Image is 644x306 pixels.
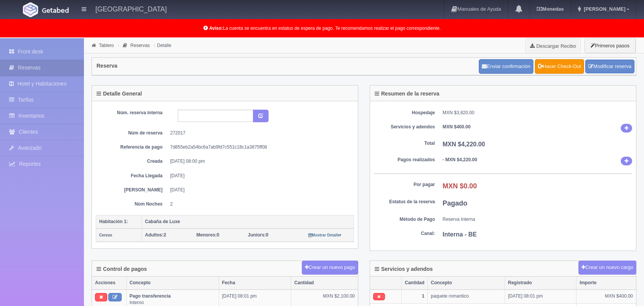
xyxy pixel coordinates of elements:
[374,199,435,205] dt: Estatus de la reserva
[145,232,164,238] strong: Adultos:
[576,277,636,290] th: Importe
[101,173,163,179] dt: Fecha Llegada
[95,4,167,13] h4: [GEOGRAPHIC_DATA]
[374,124,435,130] dt: Servicios y adendos
[97,91,142,97] h4: Detalle General
[374,110,435,116] dt: Hospedaje
[23,2,38,17] img: Getabed
[97,63,118,69] h4: Reserva
[375,266,433,272] h4: Servicios y adendos
[126,277,219,290] th: Concepto
[422,293,425,299] b: 1
[170,201,348,207] dd: 2
[505,277,576,290] th: Registrado
[101,130,163,136] dt: Núm de reserva
[101,201,163,207] dt: Núm Noches
[585,60,634,74] a: Modificar reserva
[443,124,470,130] b: MXN $400.00
[374,230,435,237] dt: Canal:
[142,215,354,228] th: Cabaña de Luxe
[526,38,580,53] a: Descargar Recibo
[374,216,435,223] dt: Método de Pago
[97,266,147,272] h4: Control de pagos
[443,199,467,207] b: Pagado
[170,130,348,136] dd: 272017
[402,277,428,290] th: Cantidad
[170,187,348,193] dd: [DATE]
[92,277,126,290] th: Acciones
[443,182,477,190] b: MXN $0.00
[101,144,163,151] dt: Referencia de pago
[535,59,584,74] a: Hacer Check-Out
[443,231,477,238] b: Interna - BE
[308,232,341,238] a: Mostrar Detalle
[130,293,171,299] b: Pago transferencia
[99,233,112,237] small: Cerezo
[375,91,440,97] h4: Resumen de la reserva
[576,290,636,303] td: MXN $400.00
[578,261,636,275] button: Crear un nuevo cargo
[42,7,69,13] img: Getabed
[170,144,348,151] dd: 7d855eb2a54bc6a7ab9fd7c551c18c1a3875ff08
[582,6,625,12] span: [PERSON_NAME]
[101,158,163,165] dt: Creada
[443,157,477,162] b: - MXN $4,220.00
[584,38,636,53] button: Primeros pasos
[374,181,435,188] dt: Por pagar
[302,261,358,275] button: Crear un nuevo pago
[537,6,563,12] b: Monedas
[308,233,341,237] small: Mostrar Detalle
[428,277,505,290] th: Concepto
[170,158,348,165] dd: [DATE] 08:00 pm
[196,232,217,238] strong: Menores:
[145,232,166,238] span: 2
[479,59,533,74] button: Enviar confirmación
[99,43,114,48] a: Tablero
[101,110,163,116] dt: Núm. reserva interna
[130,43,150,48] a: Reservas
[170,173,348,179] dd: [DATE]
[196,232,219,238] span: 0
[374,157,435,163] dt: Pagos realizados
[209,26,223,31] b: Aviso:
[219,277,291,290] th: Fecha
[443,216,632,223] dd: Reserva Interna
[374,140,435,147] dt: Total
[291,277,358,290] th: Cantidad
[505,290,576,303] td: [DATE] 08:01 pm
[443,141,485,147] b: MXN $4,220.00
[431,293,469,299] span: paquete romantico
[443,110,632,116] dd: MXN $3,820.00
[248,232,269,238] span: 0
[99,219,128,224] b: Habitación 1:
[248,232,266,238] strong: Juniors:
[101,187,163,193] dt: [PERSON_NAME]
[152,42,173,49] li: Detalle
